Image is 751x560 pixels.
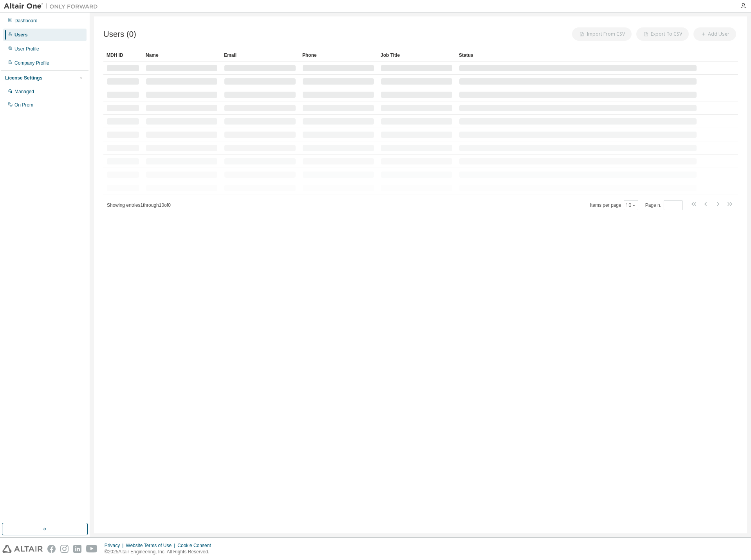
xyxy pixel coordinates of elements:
[381,49,453,61] div: Job Title
[14,102,33,108] div: On Prem
[86,545,97,553] img: youtube.svg
[572,27,632,41] button: Import From CSV
[14,89,34,95] div: Managed
[302,49,374,61] div: Phone
[73,545,81,553] img: linkedin.svg
[60,545,69,553] img: instagram.svg
[5,75,42,81] div: License Settings
[107,49,139,61] div: MDH ID
[103,30,136,39] span: Users (0)
[626,202,636,208] button: 10
[105,542,126,549] div: Privacy
[126,542,177,549] div: Website Terms of Use
[224,49,296,61] div: Email
[636,27,689,41] button: Export To CSV
[590,200,638,210] span: Items per page
[47,545,56,553] img: facebook.svg
[693,27,736,41] button: Add User
[105,549,216,555] p: © 2025 Altair Engineering, Inc. All Rights Reserved.
[4,2,102,10] img: Altair One
[14,60,49,66] div: Company Profile
[177,542,215,549] div: Cookie Consent
[14,18,38,24] div: Dashboard
[2,545,43,553] img: altair_logo.svg
[14,32,27,38] div: Users
[645,200,682,210] span: Page n.
[459,49,697,61] div: Status
[14,46,39,52] div: User Profile
[146,49,218,61] div: Name
[107,202,171,208] span: Showing entries 1 through 10 of 0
